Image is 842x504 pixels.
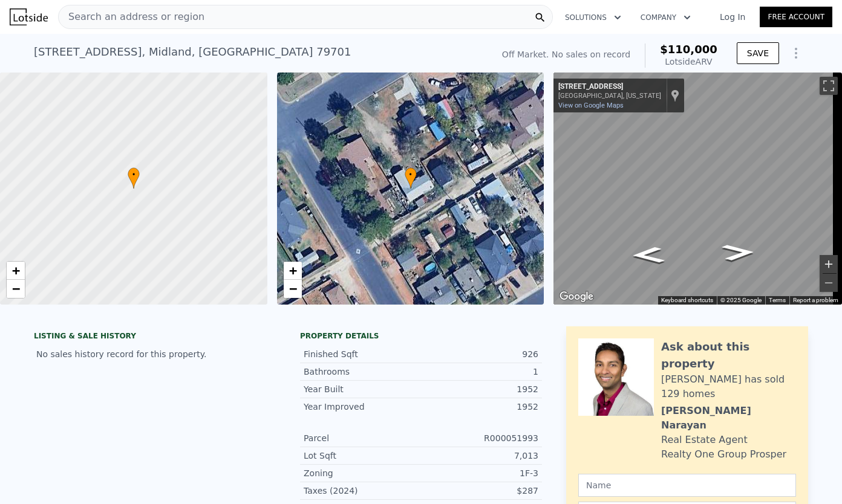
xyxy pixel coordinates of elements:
a: Log In [705,11,760,23]
a: View on Google Maps [558,102,624,109]
a: Free Account [760,7,832,27]
span: © 2025 Google [720,297,762,303]
div: No sales history record for this property. [34,343,276,365]
div: Property details [300,331,542,341]
a: Report a problem [793,297,838,303]
a: Show location on map [671,89,679,102]
span: • [128,169,140,180]
a: Zoom in [7,262,25,280]
div: Taxes (2024) [304,485,421,497]
a: Terms (opens in new tab) [769,297,786,303]
span: + [12,263,20,278]
button: Keyboard shortcuts [661,296,713,305]
div: • [128,167,140,189]
div: Map [553,73,842,305]
img: Google [556,289,596,305]
div: 926 [421,348,538,360]
div: [STREET_ADDRESS] [558,82,661,92]
button: SAVE [737,42,779,64]
button: Company [631,7,700,28]
div: Realty One Group Prosper [661,447,786,462]
div: 1952 [421,401,538,413]
img: Lotside [10,8,48,25]
div: Parcel [304,432,421,444]
button: Toggle fullscreen view [820,77,838,95]
div: Ask about this property [661,338,796,372]
span: • [405,169,417,180]
button: Show Options [784,41,808,65]
div: Real Estate Agent [661,433,748,447]
button: Solutions [555,7,631,28]
div: • [405,167,417,189]
div: Off Market. No sales on record [502,48,630,60]
div: [STREET_ADDRESS] , Midland , [GEOGRAPHIC_DATA] 79701 [34,44,351,60]
button: Zoom in [820,255,838,273]
span: $110,000 [660,43,717,56]
div: 1 [421,366,538,378]
span: − [289,281,296,296]
a: Open this area in Google Maps (opens a new window) [556,289,596,305]
div: Zoning [304,467,421,479]
div: 1952 [421,383,538,395]
div: R000051993 [421,432,538,444]
div: Lot Sqft [304,450,421,462]
span: + [289,263,296,278]
div: [PERSON_NAME] has sold 129 homes [661,372,796,401]
span: − [12,281,20,296]
div: [GEOGRAPHIC_DATA], [US_STATE] [558,92,661,100]
path: Go Southeast, S G St [708,240,769,265]
a: Zoom out [284,280,302,298]
div: 7,013 [421,450,538,462]
div: 1F-3 [421,467,538,479]
div: Lotside ARV [660,56,717,68]
button: Zoom out [820,274,838,292]
div: Year Built [304,383,421,395]
div: [PERSON_NAME] Narayan [661,404,796,433]
div: $287 [421,485,538,497]
div: Finished Sqft [304,348,421,360]
div: Street View [553,73,842,305]
input: Name [578,474,796,497]
div: Bathrooms [304,366,421,378]
div: Year Improved [304,401,421,413]
a: Zoom in [284,262,302,280]
a: Zoom out [7,280,25,298]
div: LISTING & SALE HISTORY [34,331,276,343]
span: Search an address or region [59,10,204,24]
path: Go Northwest, S G St [618,243,679,268]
